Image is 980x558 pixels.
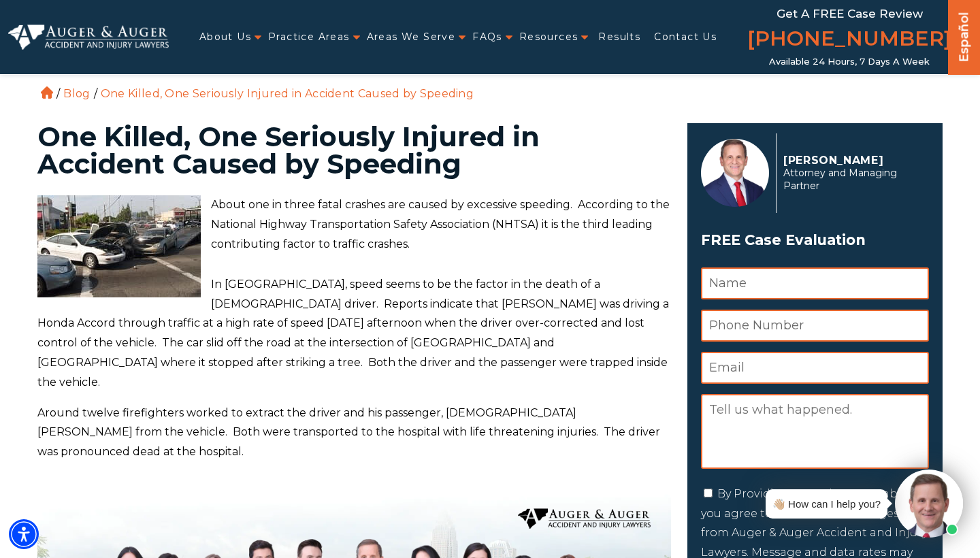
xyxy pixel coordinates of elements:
li: One Killed, One Seriously Injured in Accident Caused by Speeding [97,87,477,100]
p: About one in three fatal crashes are caused by excessive speeding. According to the National High... [37,195,671,254]
div: 👋🏼 How can I help you? [772,495,881,513]
span: Available 24 Hours, 7 Days a Week [769,56,930,67]
a: Home [41,86,53,99]
p: In [GEOGRAPHIC_DATA], speed seems to be the factor in the death of a [DEMOGRAPHIC_DATA] driver. R... [37,275,671,393]
span: Get a FREE Case Review [777,7,923,20]
p: [PERSON_NAME] [783,154,921,167]
a: Resources [519,23,578,51]
img: Herbert Auger [701,139,769,207]
p: Around twelve firefighters worked to extract the driver and his passenger, [DEMOGRAPHIC_DATA] [PE... [37,404,671,462]
img: Dale Stewart [37,195,201,297]
a: Contact Us [654,23,717,51]
a: Blog [63,87,90,100]
a: FAQs [472,23,502,51]
a: About Us [199,23,251,51]
a: Results [598,23,640,51]
input: Name [701,267,929,299]
input: Email [701,352,929,384]
span: Attorney and Managing Partner [783,167,921,193]
a: [PHONE_NUMBER] [747,24,951,56]
h1: One Killed, One Seriously Injured in Accident Caused by Speeding [37,123,671,178]
img: Auger & Auger Accident and Injury Lawyers Logo [8,24,169,49]
input: Phone Number [701,310,929,342]
div: Accessibility Menu [9,519,39,549]
span: FREE Case Evaluation [701,227,929,253]
a: Practice Areas [268,23,350,51]
img: Intaker widget Avatar [895,470,963,538]
a: Areas We Serve [367,23,456,51]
